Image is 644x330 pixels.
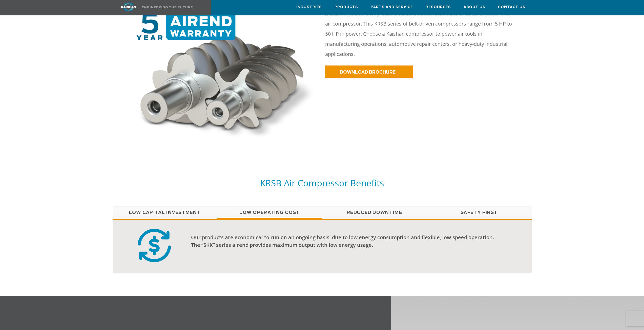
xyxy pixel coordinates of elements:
a: Low Capital Investment [113,206,217,219]
a: DOWNLOAD BROCHURE [325,65,413,78]
div: Our products are economical to run on an ongoing basis, due to low energy consumption and flexibl... [191,234,498,249]
img: warranty [133,12,319,142]
p: [PERSON_NAME] compressors utilize a belt connected to a motor to power the air compressor. This K... [325,9,514,59]
span: Parts and Service [371,4,413,10]
a: Low Operating Cost [217,206,322,219]
a: Reduced Downtime [322,206,427,219]
span: Products [335,4,358,10]
h5: KRSB Air Compressor Benefits [113,177,532,189]
div: Low Operating Cost [113,219,532,273]
img: cost efficient badge [135,227,174,264]
img: Engineering the future [142,6,193,8]
span: About Us [464,4,485,10]
span: Resources [426,4,451,10]
a: Safety First [427,206,532,219]
a: Industries [296,0,322,14]
span: DOWNLOAD BROCHURE [340,70,396,74]
a: Products [335,0,358,14]
a: Resources [426,0,451,14]
span: Industries [296,4,322,10]
a: Contact Us [498,0,525,14]
span: Contact Us [498,4,525,10]
img: kaishan logo [110,3,148,11]
a: About Us [464,0,485,14]
a: Parts and Service [371,0,413,14]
